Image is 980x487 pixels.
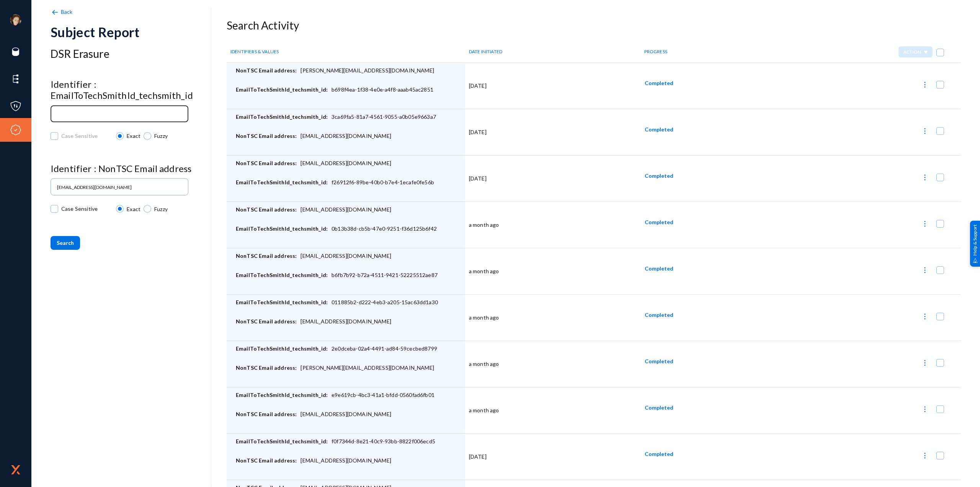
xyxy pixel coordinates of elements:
button: Search [51,236,80,250]
td: a month ago [465,387,635,434]
img: icon-more.svg [921,452,929,459]
div: [PERSON_NAME][EMAIL_ADDRESS][DOMAIN_NAME] [236,364,461,383]
h4: Identifier : EmailToTechSmithId_techsmith_id [51,79,211,101]
span: Completed [645,265,673,272]
td: [DATE] [465,156,635,202]
span: Completed [645,219,673,225]
span: EmailToTechSmithId_techsmith_id: [236,438,328,444]
img: icon-policies.svg [10,100,21,112]
span: EmailToTechSmithId_techsmith_id: [236,113,328,120]
span: Completed [645,358,673,364]
div: [EMAIL_ADDRESS][DOMAIN_NAME] [236,252,461,271]
span: NonTSC Email address: [236,411,297,417]
div: [EMAIL_ADDRESS][DOMAIN_NAME] [236,318,461,337]
span: NonTSC Email address: [236,253,297,259]
span: Completed [645,172,673,179]
span: Exact [124,205,140,213]
span: Completed [645,312,673,318]
td: a month ago [465,341,635,387]
div: f0f7344d-8e21-40c9-93bb-8822f006ecd5 [236,438,461,457]
span: NonTSC Email address: [236,67,297,74]
img: icon-elements.svg [10,73,21,85]
div: [PERSON_NAME][EMAIL_ADDRESS][DOMAIN_NAME] [236,67,461,86]
span: EmailToTechSmithId_techsmith_id: [236,299,328,305]
th: PROGRESS [635,41,778,63]
button: Completed [639,169,679,183]
span: Completed [645,451,673,457]
div: Subject Report [51,24,211,40]
div: [EMAIL_ADDRESS][DOMAIN_NAME] [236,410,461,430]
div: 011885b2-d222-4eb3-a205-15ac63dd1a30 [236,298,461,318]
th: IDENTIFIERS & VALUES [227,41,465,63]
td: [DATE] [465,109,635,156]
img: icon-more.svg [921,127,929,135]
span: EmailToTechSmithId_techsmith_id: [236,392,328,398]
div: b6fb7b92-b72a-4511-9421-52225512ae87 [236,271,461,290]
span: EmailToTechSmithId_techsmith_id: [236,179,328,185]
button: Completed [639,215,679,229]
div: 2e0dceba-02a4-4491-ad84-59cecbed8799 [236,345,461,364]
button: Completed [639,262,679,275]
div: b698f4ea-1f38-4e0e-a4f8-aaab45ac2851 [236,86,461,105]
div: 3ca69fa5-81a7-4561-9055-a0b05e9663a7 [236,113,461,132]
span: EmailToTechSmithId_techsmith_id: [236,86,328,93]
div: [EMAIL_ADDRESS][DOMAIN_NAME] [236,457,461,476]
img: back-arrow.svg [51,8,59,16]
span: Completed [645,404,673,411]
img: icon-compliance.svg [10,124,21,136]
img: icon-more.svg [921,359,929,367]
img: icon-more.svg [921,174,929,181]
div: 0b13b38d-cb5b-47e0-9251-f36d125b6f42 [236,225,461,244]
td: a month ago [465,202,635,248]
span: NonTSC Email address: [236,206,297,213]
div: [EMAIL_ADDRESS][DOMAIN_NAME] [236,132,461,151]
span: Completed [645,126,673,133]
span: Exact [124,132,140,140]
span: Fuzzy [151,132,168,140]
td: [DATE] [465,63,635,109]
span: Case Sensitive [61,203,98,215]
span: EmailToTechSmithId_techsmith_id: [236,345,328,352]
span: NonTSC Email address: [236,133,297,139]
span: NonTSC Email address: [236,160,297,166]
td: a month ago [465,295,635,341]
img: icon-more.svg [921,220,929,228]
th: DATE INITIATED [465,41,635,63]
div: Help & Support [970,220,980,266]
span: Back [61,8,73,15]
h3: Search Activity [227,19,961,32]
span: Case Sensitive [61,130,98,142]
span: EmailToTechSmithId_techsmith_id: [236,272,328,278]
td: [DATE] [465,434,635,480]
div: [EMAIL_ADDRESS][DOMAIN_NAME] [236,159,461,179]
span: NonTSC Email address: [236,457,297,464]
button: Completed [639,123,679,136]
button: Completed [639,354,679,368]
span: NonTSC Email address: [236,318,297,325]
img: icon-more.svg [921,266,929,274]
img: icon-more.svg [921,81,929,89]
button: Completed [639,76,679,90]
span: EmailToTechSmithId_techsmith_id: [236,225,328,232]
img: icon-more.svg [921,313,929,320]
span: Fuzzy [151,205,168,213]
button: Completed [639,308,679,322]
img: help_support.svg [973,258,978,263]
div: e9e619cb-4bc3-41a1-bfdd-0560fad6fb01 [236,391,461,410]
a: Back [51,8,75,15]
td: a month ago [465,248,635,295]
div: [EMAIL_ADDRESS][DOMAIN_NAME] [236,206,461,225]
span: NonTSC Email address: [236,364,297,371]
div: f26912f6-89be-40b0-b7e4-1ecafe0fe56b [236,179,461,198]
span: Completed [645,80,673,86]
span: Search [57,239,74,246]
h4: Identifier : NonTSC Email address [51,163,211,174]
img: icon-sources.svg [10,46,21,57]
img: c8e5cda8b01e6b4c29efa4d0c49436a9 [10,14,21,26]
h3: DSR Erasure [51,48,211,61]
img: icon-more.svg [921,405,929,413]
button: Completed [639,401,679,415]
button: Completed [639,447,679,461]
